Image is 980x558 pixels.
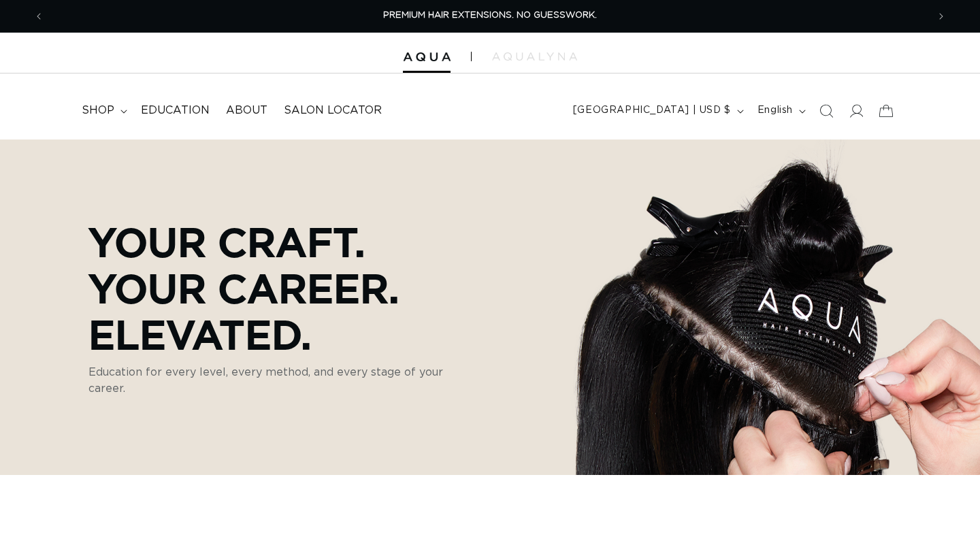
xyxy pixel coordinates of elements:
[383,11,597,20] span: PREMIUM HAIR EXTENSIONS. NO GUESSWORK.
[403,52,451,62] img: Aqua Hair Extensions
[757,103,793,118] span: English
[284,103,382,118] span: Salon Locator
[926,3,956,29] button: Next announcement
[133,95,218,126] a: Education
[573,103,731,118] span: [GEOGRAPHIC_DATA] | USD $
[88,218,476,357] p: Your Craft. Your Career. Elevated.
[73,95,133,126] summary: shop
[492,52,577,61] img: aqualyna.com
[82,103,114,118] span: shop
[276,95,390,126] a: Salon Locator
[88,364,476,397] p: Education for every level, every method, and every stage of your career.
[811,96,841,126] summary: Search
[218,95,276,126] a: About
[565,98,749,124] button: [GEOGRAPHIC_DATA] | USD $
[226,103,267,118] span: About
[141,103,210,118] span: Education
[749,98,811,124] button: English
[24,3,54,29] button: Previous announcement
